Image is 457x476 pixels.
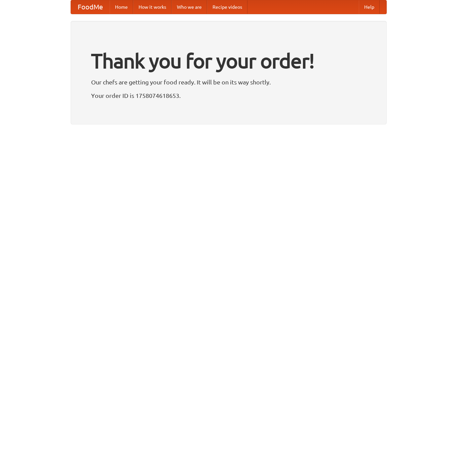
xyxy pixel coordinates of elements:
h1: Thank you for your order! [91,45,366,77]
a: Recipe videos [207,0,247,14]
p: Our chefs are getting your food ready. It will be on its way shortly. [91,77,366,87]
a: Home [110,0,133,14]
a: Who we are [172,0,207,14]
a: How it works [133,0,172,14]
p: Your order ID is 1758074618653. [91,90,366,101]
a: FoodMe [71,0,110,14]
a: Help [359,0,380,14]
